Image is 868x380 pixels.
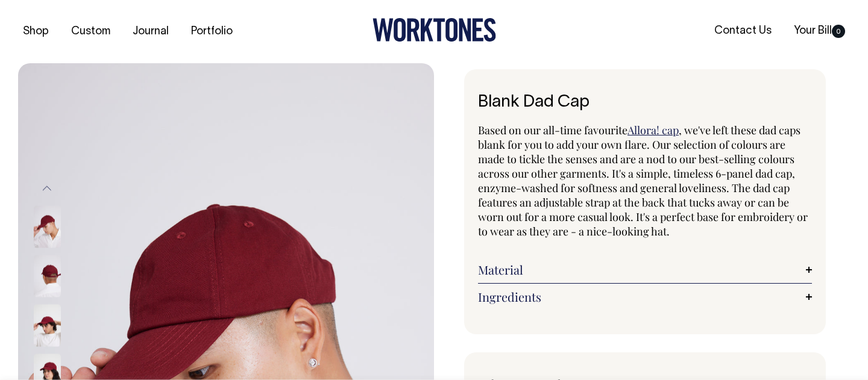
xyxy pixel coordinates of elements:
a: Contact Us [709,21,776,41]
a: Shop [18,22,54,42]
span: 0 [832,25,845,38]
a: Material [478,263,812,277]
a: Journal [128,22,174,42]
a: Ingredients [478,290,812,304]
img: burgundy [34,255,61,297]
img: burgundy [34,205,61,248]
img: burgundy [34,304,61,346]
button: Previous [38,175,56,202]
a: Custom [66,22,115,42]
a: Allora! cap [627,123,679,137]
h1: Blank Dad Cap [478,93,812,112]
span: , we've left these dad caps blank for you to add your own flare. Our selection of colours are mad... [478,123,808,238]
span: Based on our all-time favourite [478,123,627,137]
a: Your Bill0 [789,21,850,41]
a: Portfolio [186,22,237,42]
